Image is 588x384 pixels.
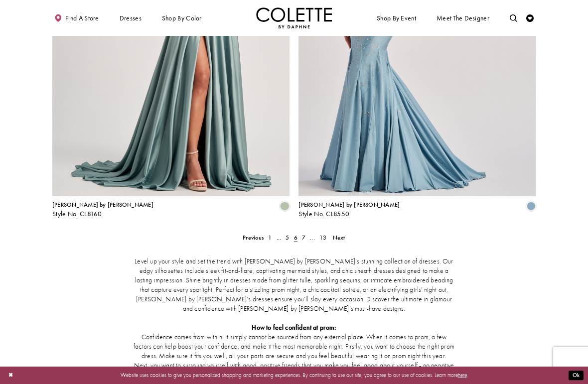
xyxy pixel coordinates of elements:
[274,232,284,243] a: ...
[256,7,332,28] a: Visit Home Page
[527,202,536,211] i: Dusty Blue
[277,234,282,242] span: ...
[256,7,332,28] img: Colette by Daphne
[299,232,307,243] a: 7
[310,234,315,242] span: ...
[308,232,317,243] a: ...
[375,7,418,28] span: Shop By Event
[52,201,153,209] span: [PERSON_NAME] by [PERSON_NAME]
[298,210,349,218] span: Style No. CL8550
[280,202,289,211] i: Sage
[298,202,400,218] div: Colette by Daphne Style No. CL8550
[294,234,297,242] span: 6
[435,7,491,28] a: Meet the designer
[284,232,292,243] a: 5
[65,14,99,22] span: Find a store
[286,234,289,242] span: 5
[118,7,144,28] span: Dresses
[4,369,17,382] button: Close Dialog
[52,202,153,218] div: Colette by Daphne Style No. CL8160
[317,232,329,243] a: 13
[524,7,536,28] a: Check Wishlist
[54,370,534,380] p: Website uses cookies to give you personalized shopping and marketing experiences. By continuing t...
[134,257,454,314] p: Level up your style and set the trend with [PERSON_NAME] by [PERSON_NAME]’s stunning collection o...
[377,14,416,22] span: Shop By Event
[298,201,400,209] span: [PERSON_NAME] by [PERSON_NAME]
[252,323,336,332] strong: How to feel confident at prom:
[243,234,264,242] span: Previous
[330,232,347,243] a: Next Page
[458,372,467,379] a: here
[437,14,489,22] span: Meet the designer
[241,232,266,243] a: Prev Page
[268,234,272,242] span: 1
[160,7,203,28] span: Shop by color
[302,234,305,242] span: 7
[266,232,274,243] a: 1
[52,210,102,218] span: Style No. CL8160
[162,14,202,22] span: Shop by color
[120,14,142,22] span: Dresses
[292,232,299,243] span: Current page
[508,7,519,28] a: Toggle search
[319,234,326,242] span: 13
[333,234,345,242] span: Next
[52,7,101,28] a: Find a store
[569,371,584,380] button: Submit Dialog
